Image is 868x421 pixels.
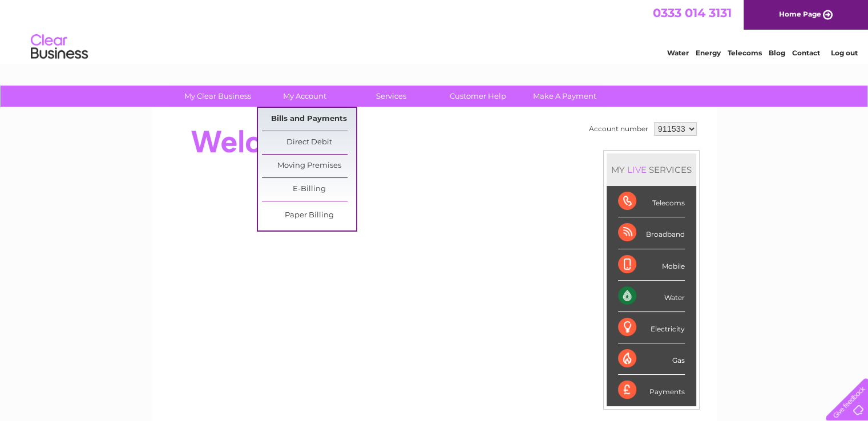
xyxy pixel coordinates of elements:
div: LIVE [625,164,649,175]
a: My Account [257,86,352,107]
div: Payments [618,375,685,406]
a: Contact [792,48,820,57]
a: Make A Payment [518,86,612,107]
a: Moving Premises [262,155,356,177]
div: Broadband [618,217,685,249]
div: Electricity [618,312,685,343]
img: logo.png [30,30,88,64]
a: E-Billing [262,178,356,201]
a: Blog [769,48,785,57]
a: 0333 014 3131 [653,6,732,20]
a: My Clear Business [171,86,265,107]
div: Clear Business is a trading name of Verastar Limited (registered in [GEOGRAPHIC_DATA] No. 3667643... [165,6,704,55]
div: MY SERVICES [607,153,696,186]
a: Energy [696,48,721,57]
a: Bills and Payments [262,108,356,131]
a: Services [344,86,438,107]
a: Telecoms [728,48,762,57]
td: Account number [586,119,651,139]
div: Water [618,281,685,312]
a: Log out [830,48,857,57]
div: Gas [618,343,685,375]
div: Telecoms [618,186,685,217]
a: Water [667,48,689,57]
a: Customer Help [431,86,525,107]
div: Mobile [618,249,685,281]
a: Paper Billing [262,204,356,227]
a: Direct Debit [262,131,356,154]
